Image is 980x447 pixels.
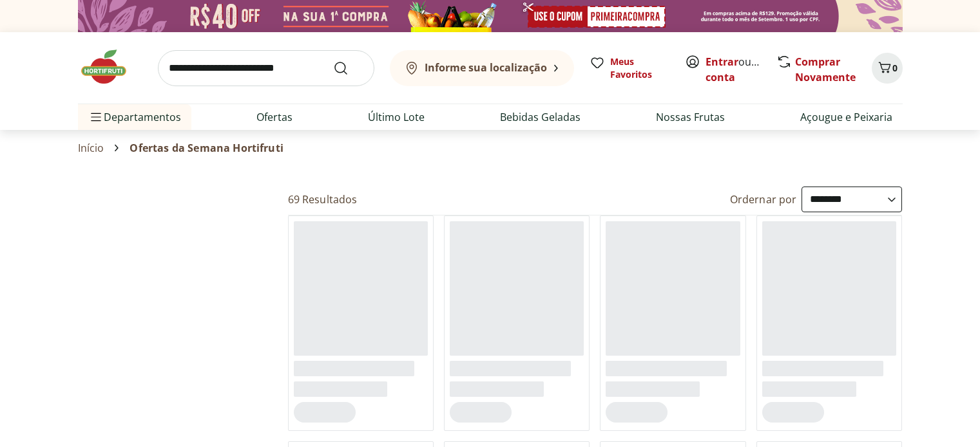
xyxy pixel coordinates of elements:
[892,62,898,74] span: 0
[78,142,104,154] a: Início
[656,109,725,125] a: Nossas Frutas
[590,55,669,81] a: Meus Favoritos
[390,50,574,86] button: Informe sua localização
[130,142,283,154] span: Ofertas da Semana Hortifruti
[795,55,856,84] a: Comprar Novamente
[158,50,374,86] input: search
[706,55,776,84] a: Criar conta
[333,60,364,76] button: Submit Search
[368,109,425,125] a: Último Lote
[500,109,581,125] a: Bebidas Geladas
[78,48,142,86] img: Hortifruti
[88,102,181,132] span: Departamentos
[730,192,797,206] label: Ordernar por
[256,109,293,125] a: Ofertas
[88,102,104,132] button: Menu
[706,55,738,69] a: Entrar
[706,54,763,85] span: ou
[610,55,669,81] span: Meus Favoritos
[800,109,892,125] a: Açougue e Peixaria
[872,53,903,84] button: Carrinho
[288,192,358,206] h2: 69 Resultados
[425,60,547,75] b: Informe sua localização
